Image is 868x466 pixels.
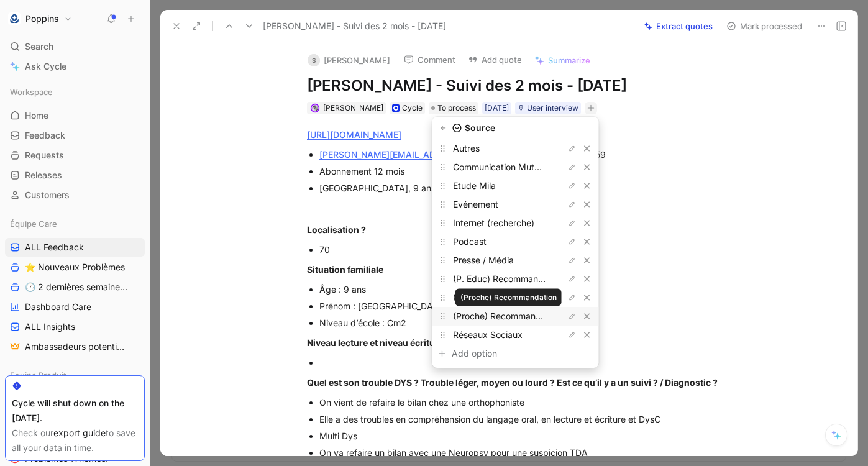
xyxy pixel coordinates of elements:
span: Presse / Média [453,255,514,265]
div: (P. Educ) Recommandation [432,270,599,288]
span: Evénement [453,199,498,209]
span: (Proche) Recommandation [453,311,561,321]
div: (Proche) Recommandation [432,307,599,326]
div: Podcast [432,232,599,251]
span: Podcast [453,236,487,247]
span: Communication Mutuelles [453,162,557,172]
div: Communication Mutuelles [432,158,599,176]
div: Add option [452,346,545,361]
div: Source [432,122,599,134]
div: Presse / Média [432,251,599,270]
span: Réseaux Sociaux [453,329,523,340]
div: Réseaux Sociaux [432,326,599,344]
div: (PS) Recommandation [432,288,599,307]
div: Internet (recherche) [432,214,599,232]
span: Etude Mila [453,180,496,191]
span: (P. Educ) Recommandation [453,273,564,284]
div: Evénement [432,195,599,214]
span: (PS) Recommandation [453,292,544,303]
span: Autres [453,143,480,153]
span: Internet (recherche) [453,217,534,228]
div: Autres [432,139,599,158]
div: Etude Mila [432,176,599,195]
